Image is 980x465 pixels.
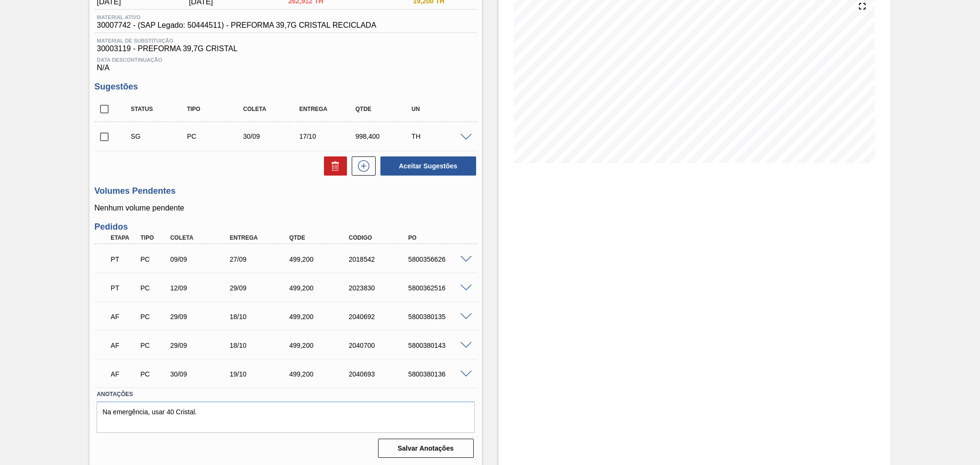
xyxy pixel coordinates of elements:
[287,284,354,292] div: 499,200
[168,342,235,349] div: 29/09/2025
[97,44,474,53] span: 30003119 - PREFORMA 39,7G CRISTAL
[409,106,472,112] div: UN
[319,156,347,176] div: Excluir Sugestões
[111,284,137,292] p: PT
[287,370,354,378] div: 499,200
[287,313,354,321] div: 499,200
[111,313,137,321] p: AF
[108,306,139,327] div: Aguardando Faturamento
[287,342,354,349] div: 499,200
[378,439,474,458] button: Salvar Anotações
[108,277,139,299] div: Pedido em Trânsito
[227,313,294,321] div: 18/10/2025
[111,342,137,349] p: AF
[346,313,413,321] div: 2040692
[227,342,294,349] div: 18/10/2025
[297,106,360,112] div: Entrega
[346,284,413,292] div: 2023830
[138,342,169,349] div: Pedido de Compra
[108,234,139,241] div: Etapa
[97,401,474,433] textarea: Na emergência, usar 40 Cristal.
[185,106,248,112] div: Tipo
[227,255,294,263] div: 27/09/2025
[128,106,191,112] div: Status
[138,255,169,263] div: Pedido de Compra
[111,255,137,263] p: PT
[346,255,413,263] div: 2018542
[97,14,376,20] span: Material ativo
[138,313,169,321] div: Pedido de Compra
[94,53,477,72] div: N/A
[380,156,476,176] button: Aceitar Sugestões
[227,370,294,378] div: 19/10/2025
[406,255,473,263] div: 5800356626
[128,133,191,140] div: Sugestão Criada
[94,82,477,92] h3: Sugestões
[406,342,473,349] div: 5800380143
[168,370,235,378] div: 30/09/2025
[287,234,354,241] div: Qtde
[111,370,137,378] p: AF
[346,234,413,241] div: Código
[108,249,139,270] div: Pedido em Trânsito
[376,155,477,177] div: Aceitar Sugestões
[168,255,235,263] div: 09/09/2025
[353,133,416,140] div: 998,400
[347,156,376,176] div: Nova sugestão
[346,370,413,378] div: 2040693
[406,234,473,241] div: PO
[108,335,139,356] div: Aguardando Faturamento
[406,313,473,321] div: 5800380135
[94,222,477,232] h3: Pedidos
[227,234,294,241] div: Entrega
[97,57,474,63] span: Data Descontinuação
[138,234,169,241] div: Tipo
[138,284,169,292] div: Pedido de Compra
[108,364,139,385] div: Aguardando Faturamento
[287,255,354,263] div: 499,200
[241,133,304,140] div: 30/09/2025
[138,370,169,378] div: Pedido de Compra
[241,106,304,112] div: Coleta
[185,133,248,140] div: Pedido de Compra
[409,133,472,140] div: TH
[227,284,294,292] div: 29/09/2025
[97,21,376,30] span: 30007742 - (SAP Legado: 50444511) - PREFORMA 39,7G CRISTAL RECICLADA
[406,284,473,292] div: 5800362516
[97,38,474,44] span: Material de Substituição
[97,387,474,401] label: Anotações
[94,186,477,196] h3: Volumes Pendentes
[346,342,413,349] div: 2040700
[94,204,477,212] p: Nenhum volume pendente
[168,234,235,241] div: Coleta
[168,313,235,321] div: 29/09/2025
[353,106,416,112] div: Qtde
[168,284,235,292] div: 12/09/2025
[406,370,473,378] div: 5800380136
[297,133,360,140] div: 17/10/2025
